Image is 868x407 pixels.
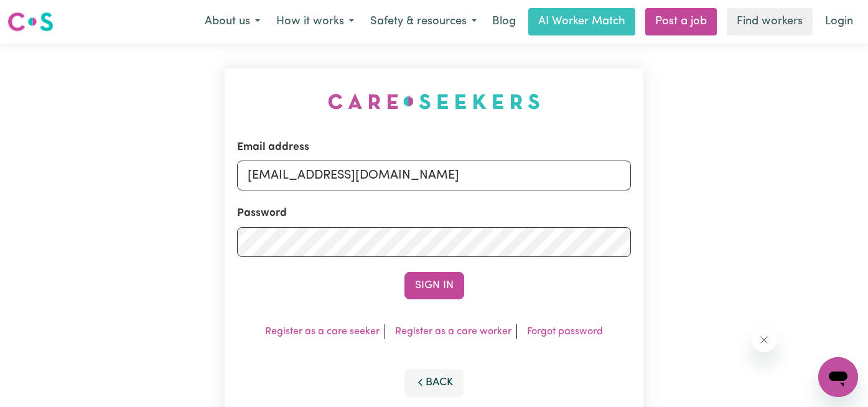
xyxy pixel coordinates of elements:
[7,11,54,33] img: Careseekers logo
[645,8,717,35] a: Post a job
[818,8,861,35] a: Login
[404,272,464,299] button: Sign In
[237,161,632,190] input: Email address
[7,9,75,19] span: Need any help?
[268,9,362,35] button: How it works
[362,9,485,35] button: Safety & resources
[527,327,603,337] a: Forgot password
[404,369,464,396] button: Back
[197,9,268,35] button: About us
[237,139,309,156] label: Email address
[237,205,287,222] label: Password
[7,7,54,36] a: Careseekers logo
[752,327,777,352] iframe: Close message
[265,327,380,337] a: Register as a care seeker
[727,8,813,35] a: Find workers
[395,327,511,337] a: Register as a care worker
[818,357,858,397] iframe: Button to launch messaging window
[528,8,635,35] a: AI Worker Match
[485,8,523,35] a: Blog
